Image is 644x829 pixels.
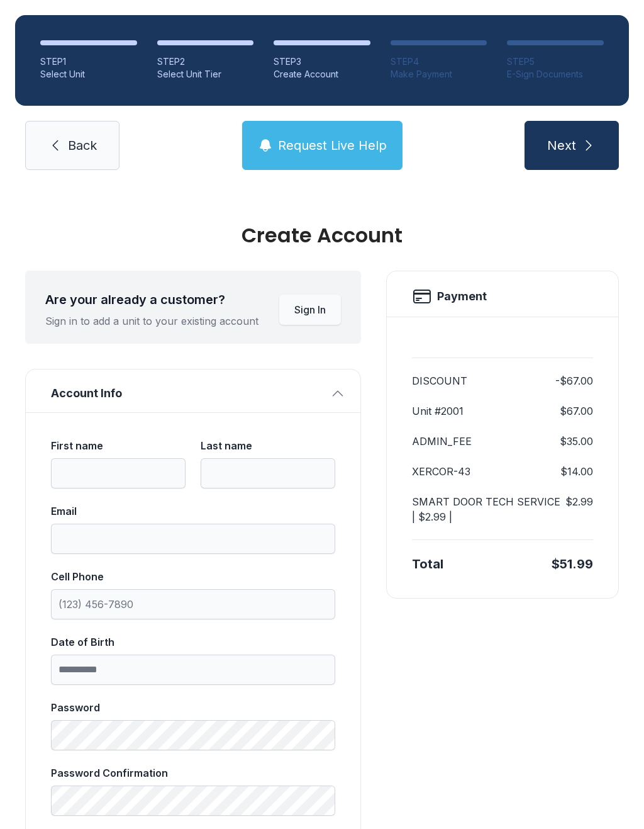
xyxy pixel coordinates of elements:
[201,438,335,453] div: Last name
[51,385,325,402] span: Account Info
[51,765,335,781] div: Password Confirmation
[391,55,487,68] div: STEP 4
[560,434,593,449] dd: $35.00
[412,555,443,573] div: Total
[274,55,370,68] div: STEP 3
[157,68,254,81] div: Select Unit Tier
[51,786,335,816] input: Password Confirmation
[274,68,370,81] div: Create Account
[25,225,619,245] div: Create Account
[412,373,467,388] dt: DISCOUNT
[560,403,593,419] dd: $67.00
[552,555,593,573] div: $51.99
[391,68,487,81] div: Make Payment
[560,464,593,479] dd: $14.00
[412,403,464,419] dt: Unit #2001
[51,504,335,519] div: Email
[507,55,604,68] div: STEP 5
[51,569,335,584] div: Cell Phone
[51,438,186,453] div: First name
[412,464,470,479] dt: XERCOR-43
[565,494,593,524] dd: $2.99
[68,137,97,154] span: Back
[51,589,335,619] input: Cell Phone
[51,634,335,650] div: Date of Birth
[45,313,258,329] div: Sign in to add a unit to your existing account
[40,68,137,81] div: Select Unit
[45,291,258,308] div: Are your already a customer?
[547,137,576,154] span: Next
[412,494,560,524] dt: SMART DOOR TECH SERVICE | $2.99 |
[201,458,335,488] input: Last name
[40,55,137,68] div: STEP 1
[51,458,186,488] input: First name
[51,720,335,750] input: Password
[157,55,254,68] div: STEP 2
[278,137,387,154] span: Request Live Help
[507,68,604,81] div: E-Sign Documents
[51,524,335,554] input: Email
[437,288,487,305] h2: Payment
[26,369,360,412] button: Account Info
[555,373,593,388] dd: -$67.00
[51,700,335,715] div: Password
[412,434,472,449] dt: ADMIN_FEE
[294,302,326,317] span: Sign In
[51,655,335,685] input: Date of Birth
